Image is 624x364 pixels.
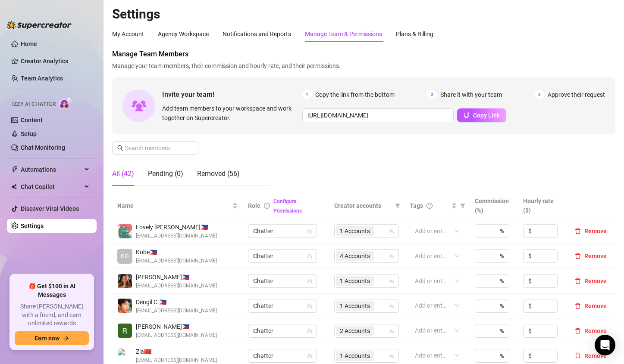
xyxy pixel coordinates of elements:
span: 4 Accounts [340,251,370,261]
span: Manage your team members, their commission and hourly rate, and their permissions. [112,61,615,71]
span: team [389,228,394,234]
a: Team Analytics [21,75,63,82]
span: lock [307,278,312,284]
span: filter [460,203,465,208]
span: 2 Accounts [336,326,374,336]
span: Chatter [253,275,312,287]
span: Creator accounts [334,201,392,210]
span: Chatter [253,349,312,362]
span: arrow-right [63,335,69,341]
span: Chat Copilot [21,180,82,194]
span: [EMAIL_ADDRESS][DOMAIN_NAME] [136,307,217,315]
span: Lovely [PERSON_NAME] 🇵🇭 [136,222,217,232]
span: lock [307,353,312,358]
span: 1 Accounts [340,226,370,236]
span: Add team members to your workspace and work together on Supercreator. [162,104,299,123]
span: Automations [21,163,82,176]
span: 2 Accounts [340,326,370,336]
span: lock [307,303,312,308]
img: Lovely Gablines [118,224,132,238]
span: lock [307,328,312,333]
span: Izzy AI Chatter [12,100,56,108]
span: delete [575,228,581,234]
span: team [389,303,394,308]
span: team [389,253,394,259]
span: Role [248,202,260,209]
span: 2 [427,90,437,99]
span: filter [458,199,467,212]
div: Plans & Billing [396,29,433,39]
span: [EMAIL_ADDRESS][DOMAIN_NAME] [136,282,217,290]
button: Remove [571,326,610,336]
th: Hourly rate ($) [518,193,566,219]
span: 1 Accounts [340,351,370,361]
span: [EMAIL_ADDRESS][DOMAIN_NAME] [136,232,217,240]
span: Chatter [253,225,312,238]
button: Copy Link [457,108,506,122]
img: Dengil Consigna [118,299,132,313]
img: logo-BBDzfeDw.svg [7,21,72,29]
span: Share it with your team [440,90,502,99]
span: delete [575,278,581,284]
span: 1 Accounts [336,226,374,236]
span: 1 Accounts [336,351,374,361]
div: Manage Team & Permissions [305,29,382,39]
button: Remove [571,226,610,236]
a: Creator Analytics [21,54,90,68]
span: thunderbolt [11,166,18,173]
a: Home [21,40,37,47]
span: 1 Accounts [336,276,374,286]
span: [PERSON_NAME] 🇵🇭 [136,322,217,331]
span: Remove [584,278,607,284]
span: KO [121,251,129,261]
button: Remove [571,276,610,286]
span: lock [307,253,312,259]
div: Open Intercom Messenger [595,335,615,355]
h2: Settings [112,6,615,22]
span: delete [575,253,581,259]
a: Discover Viral Videos [21,205,79,212]
span: Invite your team! [162,89,302,100]
span: question-circle [426,203,433,209]
span: delete [575,328,581,334]
span: [EMAIL_ADDRESS][DOMAIN_NAME] [136,257,217,265]
div: My Account [112,29,144,39]
span: 4 Accounts [336,251,374,261]
img: Riza Joy Barrera [118,324,132,338]
span: Manage Team Members [112,49,615,59]
span: filter [395,203,400,208]
a: Content [21,117,43,123]
div: All (42) [112,169,134,179]
input: Search members [125,143,186,153]
span: team [389,328,394,333]
button: Earn nowarrow-right [15,331,89,345]
span: delete [575,303,581,309]
img: Zia [118,349,132,363]
span: Copy Link [473,112,500,119]
span: copy [464,112,470,118]
span: Dengil C. 🇵🇭 [136,297,217,307]
img: Chat Copilot [11,184,17,190]
img: AI Chatter [59,97,72,109]
span: [EMAIL_ADDRESS][DOMAIN_NAME] [136,331,217,339]
div: Removed (56) [197,169,240,179]
span: 1 Accounts [340,301,370,311]
span: delete [575,352,581,358]
span: 3 [535,90,544,99]
span: Remove [584,302,607,309]
img: Aliyah Espiritu [118,274,132,288]
div: Agency Workspace [158,29,209,39]
span: Chatter [253,299,312,312]
span: filter [393,199,402,212]
span: team [389,353,394,358]
div: Pending (0) [148,169,183,179]
span: Chatter [253,324,312,337]
span: 1 [302,90,312,99]
button: Remove [571,301,610,311]
button: Remove [571,251,610,261]
span: 🎁 Get $100 in AI Messages [15,282,89,299]
a: Settings [21,222,44,229]
a: Setup [21,130,37,137]
span: Zia 🇨🇳 [136,347,217,356]
span: search [117,145,123,151]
